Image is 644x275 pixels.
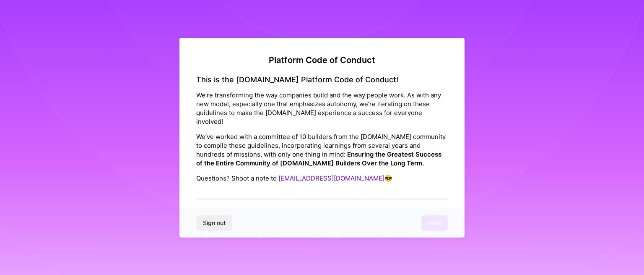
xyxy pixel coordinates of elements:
[196,132,448,168] p: We’ve worked with a committee of 10 builders from the [DOMAIN_NAME] community to compile these gu...
[203,219,226,227] span: Sign out
[196,174,448,183] p: Questions? Shoot a note to 😎
[196,91,448,126] p: We’re transforming the way companies build and the way people work. As with any new model, especi...
[196,75,448,84] h4: This is the [DOMAIN_NAME] Platform Code of Conduct!
[196,215,232,230] button: Sign out
[196,150,441,167] strong: Ensuring the Greatest Success of the Entire Community of [DOMAIN_NAME] Builders Over the Long Term.
[196,55,448,65] h2: Platform Code of Conduct
[278,174,384,182] a: [EMAIL_ADDRESS][DOMAIN_NAME]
